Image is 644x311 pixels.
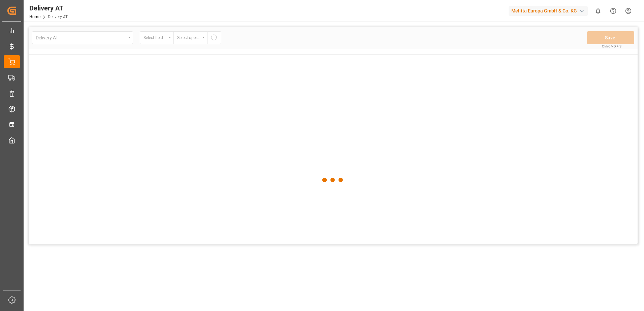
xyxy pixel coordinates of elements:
button: Melitta Europa GmbH & Co. KG [509,4,590,17]
a: Home [29,14,40,19]
button: Help Center [606,3,621,19]
div: Delivery AT [29,3,68,13]
button: show 0 new notifications [590,3,606,19]
div: Melitta Europa GmbH & Co. KG [509,6,588,16]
